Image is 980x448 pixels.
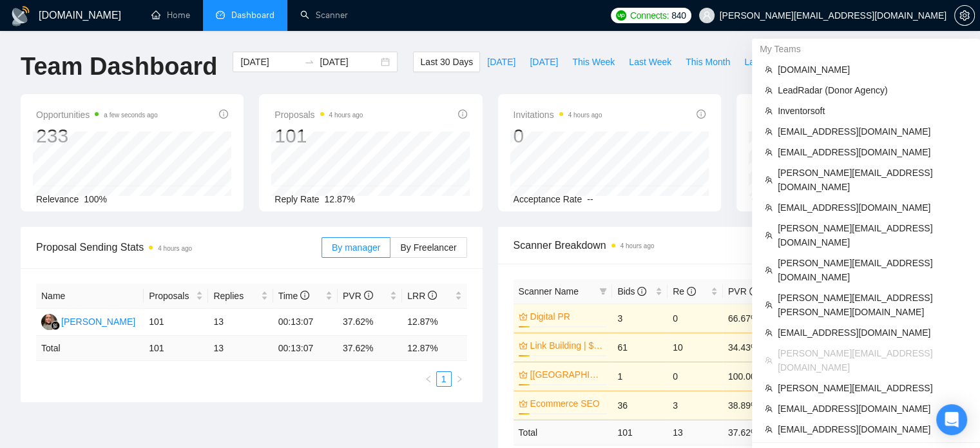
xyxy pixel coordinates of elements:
span: [EMAIL_ADDRESS][DOMAIN_NAME] [778,200,967,215]
div: My Teams [752,39,980,59]
span: crown [519,370,528,379]
span: right [456,375,463,383]
span: [DATE] [530,55,558,69]
td: 38.89% [723,391,778,420]
span: Opportunities [36,107,158,122]
th: Proposals [144,284,208,309]
span: [EMAIL_ADDRESS][DOMAIN_NAME] [778,124,967,139]
span: -- [587,194,593,204]
td: 37.62 % [723,420,778,445]
td: 13 [208,336,273,361]
span: Proposals [274,107,363,122]
td: 101 [144,336,208,361]
span: Scanner Name [519,286,579,297]
td: Total [514,420,613,445]
span: This Week [572,55,615,69]
div: Open Intercom Messenger [936,404,967,435]
td: 66.67% [723,304,778,333]
span: Proposals [149,289,193,303]
img: logo [10,6,31,26]
td: 34.43% [723,333,778,362]
td: 13 [208,309,273,336]
span: team [765,128,773,135]
span: This Month [686,55,730,69]
span: 100% [84,194,107,204]
button: This Month [678,52,737,72]
img: upwork-logo.png [616,10,626,21]
td: 10 [668,333,723,362]
span: Scanner Breakdown [514,237,945,253]
span: info-circle [300,291,309,300]
span: Last Month [744,55,789,69]
span: Re [673,286,696,297]
span: [PERSON_NAME][EMAIL_ADDRESS][DOMAIN_NAME] [778,256,967,284]
span: swap-right [304,57,314,67]
span: filter [599,287,607,295]
td: 3 [612,304,668,333]
span: Acceptance Rate [514,194,582,204]
div: [PERSON_NAME] [61,315,135,329]
span: team [765,148,773,156]
span: LeadRadar (Donor Agency) [778,83,967,97]
time: a few seconds ago [104,112,157,119]
span: Last Week [629,55,671,69]
a: Ecommerce SEO [530,396,605,411]
td: 12.87% [402,309,466,336]
span: crown [519,341,528,350]
span: [EMAIL_ADDRESS][DOMAIN_NAME] [778,145,967,159]
td: 1 [612,362,668,391]
span: info-circle [697,110,706,119]
span: Inventorsoft [778,104,967,118]
span: 840 [671,8,686,23]
span: Relevance [36,194,79,204]
td: Total [36,336,144,361]
a: setting [954,10,975,21]
span: [DOMAIN_NAME] [778,63,967,77]
button: [DATE] [523,52,565,72]
input: End date [320,55,378,69]
span: dashboard [216,10,225,19]
span: info-circle [219,110,228,119]
a: Digital PR [530,309,605,324]
td: 0 [668,362,723,391]
a: 1 [437,372,451,386]
span: left [425,375,432,383]
span: Replies [213,289,258,303]
span: [PERSON_NAME][EMAIL_ADDRESS] [778,381,967,395]
th: Name [36,284,144,309]
span: team [765,86,773,94]
td: 36 [612,391,668,420]
a: Link Building | $1k+ TCS [530,338,605,353]
span: setting [955,10,974,21]
img: gigradar-bm.png [51,321,60,330]
span: 12.87% [325,194,355,204]
span: team [765,329,773,336]
div: 0 [514,124,602,148]
span: to [304,57,314,67]
span: info-circle [637,287,646,296]
span: Connects: [630,8,669,23]
a: homeHome [151,10,190,21]
span: Reply Rate [274,194,319,204]
span: info-circle [458,110,467,119]
li: 1 [436,371,452,387]
td: 0 [668,304,723,333]
span: [PERSON_NAME][EMAIL_ADDRESS][DOMAIN_NAME] [778,346,967,375]
a: VM[PERSON_NAME] [41,316,135,326]
span: [PERSON_NAME][EMAIL_ADDRESS][DOMAIN_NAME] [778,166,967,194]
span: user [702,11,711,20]
span: crown [519,399,528,408]
span: By Freelancer [400,242,456,253]
button: Last Week [622,52,678,72]
span: team [765,266,773,274]
span: crown [519,312,528,321]
td: 101 [144,309,208,336]
span: team [765,405,773,413]
button: Last Month [737,52,796,72]
div: 233 [36,124,158,148]
button: setting [954,5,975,26]
li: Next Page [452,371,467,387]
time: 4 hours ago [568,112,602,119]
a: searchScanner [300,10,348,21]
button: right [452,371,467,387]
